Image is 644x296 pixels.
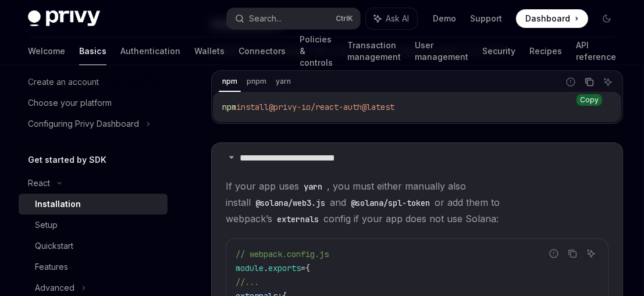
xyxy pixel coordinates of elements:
code: yarn [299,180,327,193]
button: Ask AI [583,246,599,261]
button: Ask AI [600,74,615,90]
a: Policies & controls [300,37,333,65]
a: Transaction management [347,37,401,65]
div: Features [35,260,68,274]
div: Copy [577,94,602,106]
a: Quickstart [19,236,168,256]
span: Ctrl K [336,14,353,23]
span: install [236,102,269,112]
div: Search... [249,12,282,26]
a: Welcome [28,37,65,65]
a: Features [19,256,168,277]
h5: Get started by SDK [28,153,106,167]
a: Security [482,37,515,65]
span: Dashboard [525,13,570,24]
div: pnpm [243,74,270,88]
a: Authentication [120,37,180,65]
span: // webpack.config.js [236,249,329,259]
button: Report incorrect code [563,74,578,90]
span: . [264,263,268,273]
button: Copy the contents from the code block [565,246,580,261]
a: Demo [433,13,456,24]
button: Ask AI [366,8,417,29]
div: Choose your platform [28,96,112,110]
div: React [28,176,50,190]
div: Configuring Privy Dashboard [28,117,139,131]
span: exports [268,263,301,273]
a: Setup [19,215,168,236]
span: npm [222,102,236,112]
span: //... [236,277,259,287]
a: Connectors [239,37,286,65]
a: Installation [19,194,168,215]
span: @privy-io/react-auth@latest [269,102,394,112]
code: @solana/web3.js [251,197,330,209]
div: Advanced [35,281,74,295]
button: Search...CtrlK [227,8,360,29]
span: = [301,263,305,273]
a: Choose your platform [19,92,168,113]
a: Wallets [194,37,225,65]
a: Dashboard [516,9,588,28]
code: @solana/spl-token [346,197,435,209]
div: Setup [35,218,58,232]
div: Installation [35,197,81,211]
button: Copy the contents from the code block [582,74,597,90]
a: API reference [576,37,616,65]
span: Ask AI [386,13,409,24]
img: dark logo [28,10,100,27]
a: Basics [79,37,106,65]
div: npm [219,74,241,88]
div: yarn [272,74,294,88]
button: Toggle dark mode [597,9,616,28]
span: { [305,263,310,273]
code: externals [272,213,323,226]
div: Quickstart [35,239,73,253]
a: Recipes [529,37,562,65]
span: module [236,263,264,273]
a: Support [470,13,502,24]
a: User management [415,37,468,65]
button: Report incorrect code [546,246,561,261]
span: If your app uses , you must either manually also install and or add them to webpack’s config if y... [226,178,609,227]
